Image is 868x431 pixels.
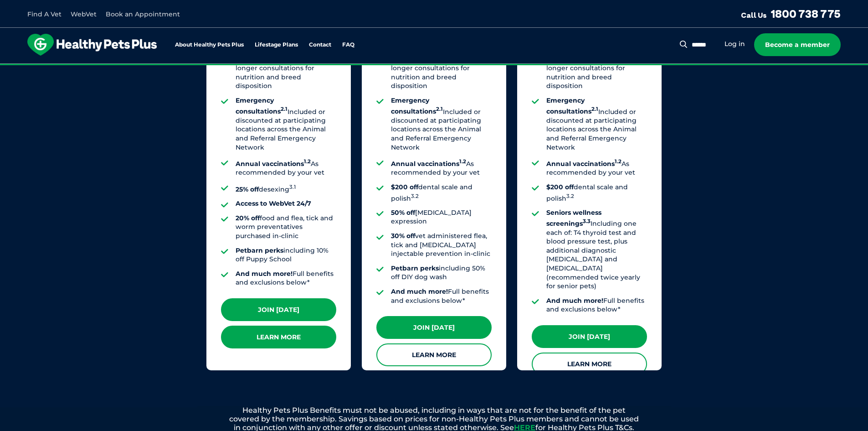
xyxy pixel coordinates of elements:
[255,42,298,48] a: Lifestage Plans
[391,264,492,282] li: including 50% off DIY dog wash
[391,183,492,203] li: dental scale and polish
[546,208,647,291] li: Including one each of: T4 thyroid test and blood pressure test, plus additional diagnostic [MEDIC...
[546,96,647,152] li: Included or discounted at participating locations across the Animal and Referral Emergency Network
[236,214,336,241] li: food and flea, tick and worm preventatives purchased in-clinic
[546,296,603,305] strong: And much more!
[221,298,336,321] a: Join [DATE]
[532,353,647,375] a: Learn More
[546,208,601,228] strong: Seniors wellness screenings
[391,232,492,259] li: vet administered flea, tick and [MEDICAL_DATA] injectable prevention in-clinic
[221,326,336,348] a: Learn More
[304,158,311,165] sup: 1.2
[566,193,574,199] sup: 3.2
[391,264,439,272] strong: Petbarn perks
[546,44,647,91] li: Including longer consultations for nutrition and breed disposition
[106,10,180,18] a: Book an Appointment
[236,199,311,208] strong: Access to WebVet 24/7
[591,106,598,113] sup: 2.1
[376,343,492,366] a: Learn More
[546,296,647,314] li: Full benefits and exclusions below*
[289,184,296,190] sup: 3.1
[546,157,647,177] li: As recommended by your vet
[583,218,591,224] sup: 3.3
[546,96,598,115] strong: Emergency consultations
[281,106,288,113] sup: 2.1
[342,42,354,48] a: FAQ
[27,10,62,18] a: Find A Vet
[741,7,841,21] a: Call Us1800 738 775
[678,40,689,49] button: Search
[546,183,647,203] li: dental scale and polish
[71,10,97,18] a: WebVet
[391,208,415,217] strong: 50% off
[309,42,331,48] a: Contact
[391,208,492,226] li: [MEDICAL_DATA] expression
[236,246,336,264] li: including 10% off Puppy School
[236,96,336,152] li: Included or discounted at participating locations across the Animal and Referral Emergency Network
[615,158,621,165] sup: 1.2
[724,40,745,48] a: Log in
[236,214,260,222] strong: 20% off
[391,183,418,191] strong: $200 off
[391,287,492,305] li: Full benefits and exclusions below*
[436,106,443,113] sup: 2.1
[391,44,492,91] li: Including longer consultations for nutrition and breed disposition
[754,33,841,56] a: Become a member
[391,157,492,177] li: As recommended by your vet
[236,44,336,91] li: Including longer consultations for nutrition and breed disposition
[546,183,574,191] strong: $200 off
[236,183,336,194] li: desexing
[391,96,492,152] li: Included or discounted at participating locations across the Animal and Referral Emergency Network
[546,160,621,168] strong: Annual vaccinations
[391,96,443,115] strong: Emergency consultations
[391,287,448,296] strong: And much more!
[376,316,492,339] a: Join [DATE]
[236,270,293,278] strong: And much more!
[741,10,767,20] span: Call Us
[532,325,647,348] a: Join [DATE]
[236,157,336,177] li: As recommended by your vet
[175,42,244,48] a: About Healthy Pets Plus
[391,160,466,168] strong: Annual vaccinations
[411,193,419,199] sup: 3.2
[236,270,336,287] li: Full benefits and exclusions below*
[391,232,415,240] strong: 30% off
[264,64,604,72] span: Proactive, preventative wellness program designed to keep your pet healthier and happier for longer
[459,158,466,165] sup: 1.2
[27,34,157,56] img: hpp-logo
[236,185,259,193] strong: 25% off
[236,160,311,168] strong: Annual vaccinations
[236,96,288,115] strong: Emergency consultations
[236,246,283,254] strong: Petbarn perks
